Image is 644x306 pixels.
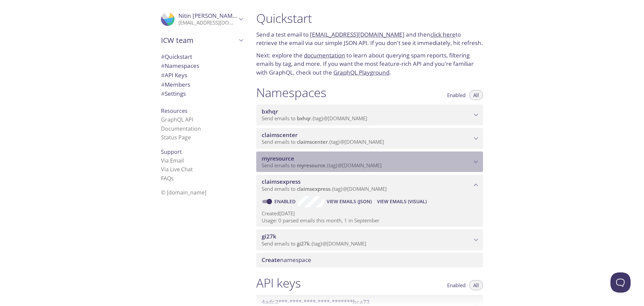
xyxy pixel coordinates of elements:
span: # [161,90,165,97]
p: Created [DATE] [262,210,478,217]
div: bxhqr namespace [256,104,483,125]
span: gi27k [262,232,276,240]
button: View Emails (Visual) [374,196,429,207]
span: # [161,81,165,88]
div: gi27k namespace [256,229,483,250]
span: Send emails to . {tag} @[DOMAIN_NAME] [262,115,367,122]
a: GraphQL Playground [333,69,389,76]
h1: Quickstart [256,11,483,26]
a: click here [430,31,455,38]
span: Send emails to . {tag} @[DOMAIN_NAME] [262,138,384,145]
p: Send a test email to and then to retrieve the email via our simple JSON API. If you don't see it ... [256,30,483,47]
div: Quickstart [156,52,248,61]
a: FAQ [161,175,174,182]
button: Enabled [443,90,470,100]
div: Nitin Jindal [156,8,248,30]
a: Enabled [273,198,298,205]
div: claimscenter namespace [256,128,483,149]
h1: Namespaces [256,85,326,100]
span: Send emails to . {tag} @[DOMAIN_NAME] [262,240,366,247]
a: Documentation [161,125,201,132]
a: Via Live Chat [161,166,193,173]
span: myresource [297,162,325,169]
p: [EMAIL_ADDRESS][DOMAIN_NAME] [178,19,237,26]
span: Settings [161,90,186,97]
span: Quickstart [161,53,192,60]
div: API Keys [156,71,248,80]
span: Members [161,81,190,88]
span: Create [262,256,280,264]
button: Enabled [443,280,470,290]
span: View Emails (Visual) [377,198,427,206]
span: Support [161,148,182,156]
span: bxhqr [262,107,278,115]
div: myresource namespace [256,151,483,172]
span: © [DOMAIN_NAME] [161,189,206,196]
p: Next: explore the to learn about querying spam reports, filtering emails by tag, and more. If you... [256,51,483,77]
a: documentation [304,51,345,59]
span: Send emails to . {tag} @[DOMAIN_NAME] [262,185,387,192]
span: claimscenter [262,131,298,139]
div: Team Settings [156,89,248,98]
div: Create namespace [256,253,483,267]
span: Namespaces [161,62,199,70]
div: ICW team [156,32,248,49]
span: myresource [262,155,294,162]
span: # [161,71,165,79]
a: [EMAIL_ADDRESS][DOMAIN_NAME] [310,31,405,38]
span: s [171,175,174,182]
iframe: Help Scout Beacon - Open [610,272,631,293]
button: All [469,90,483,100]
span: Nitin [PERSON_NAME] [178,12,238,19]
span: # [161,53,165,60]
span: # [161,62,165,70]
button: All [469,280,483,290]
span: ICW team [161,36,237,45]
span: gi27k [297,240,310,247]
p: Usage: 0 parsed emails this month, 1 in September [262,217,478,224]
span: claimscenter [297,138,328,145]
span: API Keys [161,71,187,79]
div: claimsexpress namespace [256,175,483,195]
span: namespace [262,256,311,264]
div: Members [156,80,248,89]
span: bxhqr [297,115,311,122]
span: claimsexpress [262,178,301,185]
a: Via Email [161,157,184,164]
a: GraphQL API [161,116,193,123]
span: View Emails (JSON) [327,198,372,206]
div: Namespaces [156,61,248,71]
span: claimsexpress [297,185,330,192]
a: Status Page [161,134,191,141]
span: Send emails to . {tag} @[DOMAIN_NAME] [262,162,382,169]
span: Resources [161,107,187,115]
h1: API keys [256,275,301,291]
button: View Emails (JSON) [324,196,374,207]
